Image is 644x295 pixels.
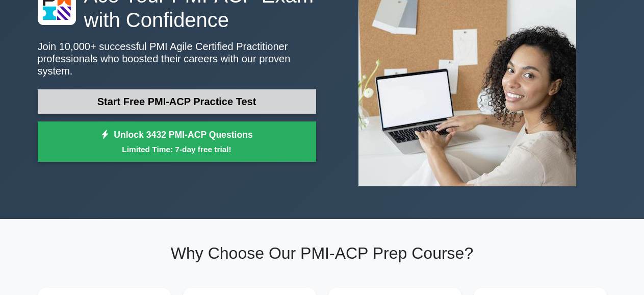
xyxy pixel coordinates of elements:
[38,89,316,114] a: Start Free PMI-ACP Practice Test
[38,243,607,263] h2: Why Choose Our PMI-ACP Prep Course?
[38,40,316,77] p: Join 10,000+ successful PMI Agile Certified Practitioner professionals who boosted their careers ...
[50,143,303,155] small: Limited Time: 7-day free trial!
[38,121,316,162] a: Unlock 3432 PMI-ACP QuestionsLimited Time: 7-day free trial!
